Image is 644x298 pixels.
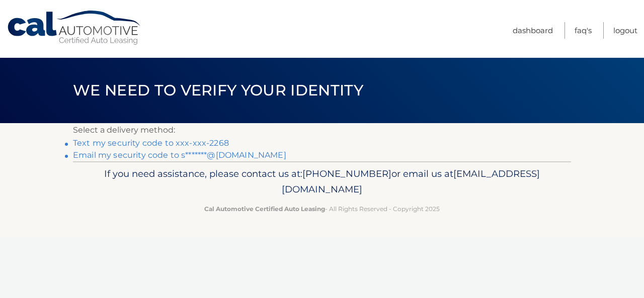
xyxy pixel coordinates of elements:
[73,150,286,160] a: Email my security code to s*******@[DOMAIN_NAME]
[302,168,391,179] span: [PHONE_NUMBER]
[575,22,592,39] a: FAQ's
[613,22,637,39] a: Logout
[7,10,142,46] a: Cal Automotive
[79,204,565,214] p: - All Rights Reserved - Copyright 2025
[73,81,363,100] span: We need to verify your identity
[513,22,553,39] a: Dashboard
[79,166,565,198] p: If you need assistance, please contact us at: or email us at
[73,123,571,137] p: Select a delivery method:
[73,138,229,148] a: Text my security code to xxx-xxx-2268
[204,205,325,213] strong: Cal Automotive Certified Auto Leasing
